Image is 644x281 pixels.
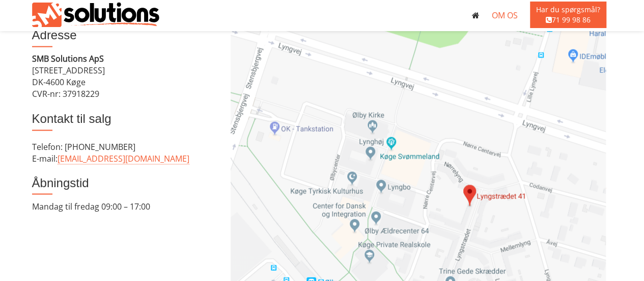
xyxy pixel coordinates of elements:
[32,176,215,212] div: Mandag til fredag 09:00 – 17:00
[32,28,77,42] span: Adresse
[32,175,89,189] span: Åbningstid
[530,2,606,28] span: Har du spørgsmål? 71 99 98 86
[58,152,189,164] a: [EMAIL_ADDRESS][DOMAIN_NAME]
[32,88,215,100] div: CVR-nr: 37918229
[32,65,215,76] div: [STREET_ADDRESS]
[32,152,215,164] div: E-mail:
[32,141,215,152] div: Telefon: [PHONE_NUMBER]
[32,3,159,27] img: Dem med uglen | SMB Solutions ApS
[32,112,111,125] span: Kontakt til salg
[32,76,215,88] div: DK-4600 Køge
[32,53,104,64] strong: SMB Solutions ApS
